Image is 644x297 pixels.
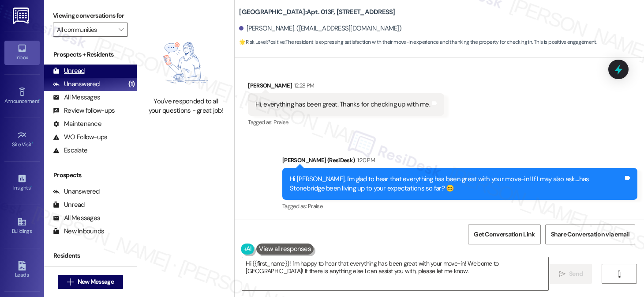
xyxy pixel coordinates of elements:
[308,202,322,210] span: Praise
[53,227,104,236] div: New Inbounds
[78,277,114,286] span: New Message
[53,200,85,209] div: Unread
[53,66,85,76] div: Unread
[282,200,637,213] div: Tagged as:
[67,278,74,286] i: 
[255,100,430,109] div: Hi, everything has been great. Thanks for checking up with me.
[147,33,225,92] img: empty-state
[248,116,444,129] div: Tagged as:
[30,183,32,190] span: •
[53,9,128,23] label: Viewing conversations for
[58,275,123,289] button: New Message
[282,156,637,168] div: [PERSON_NAME] (ResiDesk)
[4,171,40,195] a: Insights •
[147,97,225,116] div: You've responded to all your questions - great job!
[242,257,548,290] textarea: Hi {{first_name}}! I'm happy to hear that everything has been great with your move-in! Welcome to...
[290,175,623,194] div: Hi [PERSON_NAME], I'm glad to hear that everything has been great with your move-in! If I may als...
[569,269,583,278] span: Send
[4,41,40,65] a: Inbox
[44,251,137,260] div: Residents
[53,133,107,142] div: WO Follow-ups
[4,128,40,152] a: Site Visit •
[53,213,100,223] div: All Messages
[474,230,535,239] span: Get Conversation Link
[550,264,592,284] button: Send
[32,140,33,146] span: •
[53,146,87,155] div: Escalate
[248,81,444,93] div: [PERSON_NAME]
[13,8,31,24] img: ResiDesk Logo
[119,26,124,33] i: 
[468,225,540,244] button: Get Conversation Link
[273,118,288,126] span: Praise
[53,93,100,102] div: All Messages
[44,50,137,59] div: Prospects + Residents
[44,171,137,180] div: Prospects
[4,258,40,282] a: Leads
[57,23,114,37] input: All communities
[53,187,100,196] div: Unanswered
[126,77,137,91] div: (1)
[53,119,101,129] div: Maintenance
[239,8,395,17] b: [GEOGRAPHIC_DATA]: Apt. 013F, [STREET_ADDRESS]
[545,225,635,244] button: Share Conversation via email
[292,81,315,90] div: 12:28 PM
[53,106,115,115] div: Review follow-ups
[355,156,375,165] div: 1:20 PM
[239,38,285,46] strong: 🌟 Risk Level: Positive
[53,80,100,89] div: Unanswered
[616,270,622,278] i: 
[39,97,41,103] span: •
[559,270,565,278] i: 
[239,38,597,47] span: : The resident is expressing satisfaction with their move-in experience and thanking the property...
[239,24,401,33] div: [PERSON_NAME]. ([EMAIL_ADDRESS][DOMAIN_NAME])
[551,230,629,239] span: Share Conversation via email
[4,214,40,238] a: Buildings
